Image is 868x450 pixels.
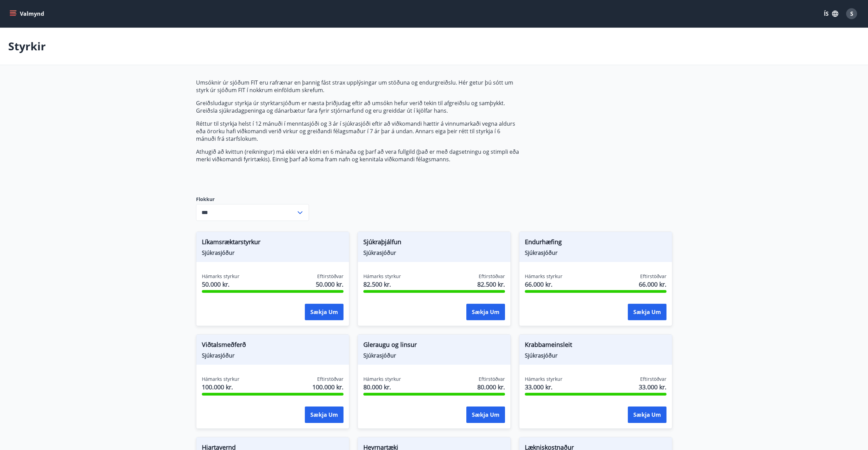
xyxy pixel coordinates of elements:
span: Hámarks styrkur [363,273,401,280]
span: Hámarks styrkur [525,273,562,280]
span: Viðtalsmeðferð [202,340,344,352]
span: Sjúkrasjóður [363,352,505,359]
span: 80.000 kr. [363,383,401,391]
span: Sjúkrasjóður [202,352,344,359]
span: 33.000 kr. [525,383,562,391]
p: Styrkir [8,39,46,54]
span: 50.000 kr. [202,280,239,289]
span: Eftirstöðvar [479,376,505,383]
span: Eftirstöðvar [640,273,666,280]
span: Hámarks styrkur [363,376,401,383]
label: Flokkur [196,196,309,203]
span: 82.500 kr. [477,280,505,289]
p: Umsóknir úr sjóðum FIT eru rafrænar en þannig fást strax upplýsingar um stöðuna og endurgreiðslu.... [196,79,519,94]
span: 33.000 kr. [639,383,666,391]
span: Gleraugu og linsur [363,340,505,352]
span: 100.000 kr. [312,383,344,391]
span: Hámarks styrkur [202,376,239,383]
span: Hámarks styrkur [525,376,562,383]
span: S [850,10,853,17]
button: menu [8,8,47,20]
p: Greiðsludagur styrkja úr styrktarsjóðum er næsta þriðjudag eftir að umsókn hefur verið tekin til ... [196,99,519,114]
span: 66.000 kr. [639,280,666,289]
span: 80.000 kr. [477,383,505,391]
button: Sækja um [628,304,666,320]
span: Hámarks styrkur [202,273,239,280]
span: Eftirstöðvar [479,273,505,280]
button: Sækja um [305,304,344,320]
span: Eftirstöðvar [317,273,344,280]
span: 50.000 kr. [316,280,344,289]
span: Sjúkrasjóður [525,352,666,359]
button: S [843,5,860,22]
p: Réttur til styrkja helst í 12 mánuði í menntasjóði og 3 ár í sjúkrasjóði eftir að viðkomandi hætt... [196,120,519,142]
button: Sækja um [628,407,666,423]
span: Eftirstöðvar [640,376,666,383]
span: 100.000 kr. [202,383,239,391]
span: Sjúkrasjóður [202,249,344,257]
span: 82.500 kr. [363,280,401,289]
span: Eftirstöðvar [317,376,344,383]
span: Sjúkrasjóður [525,249,666,257]
p: Athugið að kvittun (reikningur) má ekki vera eldri en 6 mánaða og þarf að vera fullgild (það er m... [196,148,519,163]
span: Sjúkraþjálfun [363,237,505,249]
button: ÍS [820,8,842,20]
span: 66.000 kr. [525,280,562,289]
span: Krabbameinsleit [525,340,666,352]
button: Sækja um [305,407,344,423]
button: Sækja um [466,304,505,320]
span: Endurhæfing [525,237,666,249]
button: Sækja um [466,407,505,423]
span: Líkamsræktarstyrkur [202,237,344,249]
span: Sjúkrasjóður [363,249,505,257]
